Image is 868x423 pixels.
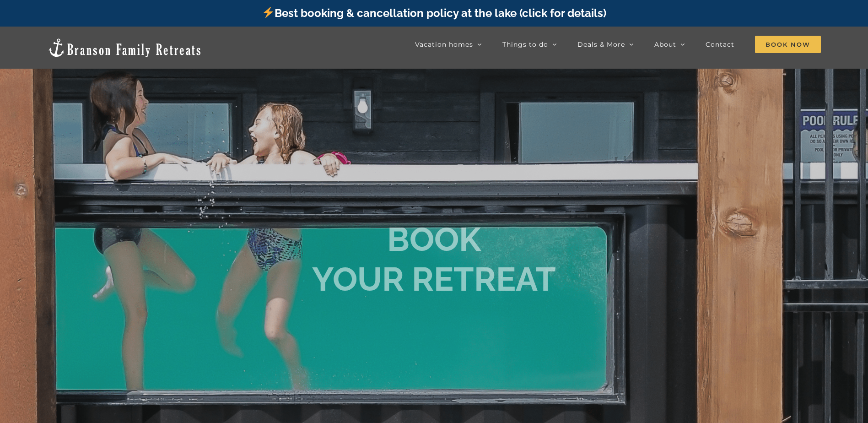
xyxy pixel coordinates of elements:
nav: Main Menu [415,35,821,54]
span: Things to do [502,41,548,48]
img: ⚡️ [263,7,274,18]
a: Best booking & cancellation policy at the lake (click for details) [262,6,606,20]
span: Book Now [755,36,821,53]
b: BOOK YOUR RETREAT [312,220,556,298]
a: Book Now [755,35,821,54]
a: Things to do [502,35,557,54]
a: About [654,35,685,54]
span: About [654,41,676,48]
span: Contact [706,41,734,48]
span: Vacation homes [415,41,473,48]
a: Contact [706,35,734,54]
a: Vacation homes [415,35,482,54]
img: Branson Family Retreats Logo [47,38,202,58]
span: Deals & More [577,41,625,48]
a: Deals & More [577,35,634,54]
